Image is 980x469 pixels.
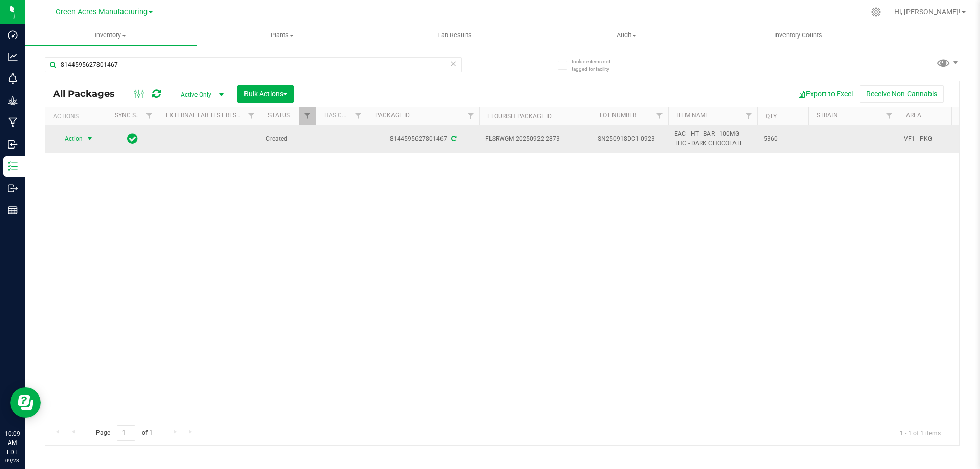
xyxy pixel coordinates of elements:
[8,161,18,171] inline-svg: Inventory
[674,129,751,149] span: EAC - HT - BAR - 100MG - THC - DARK CHOCOLATE
[541,31,712,40] span: Audit
[894,8,961,16] span: Hi, [PERSON_NAME]!
[462,107,479,125] a: Filter
[761,31,836,40] span: Inventory Counts
[53,88,125,100] span: All Packages
[197,31,368,40] span: Plants
[541,24,713,46] a: Audit
[881,107,898,125] a: Filter
[8,73,18,84] inline-svg: Monitoring
[892,425,949,440] span: 1 - 1 of 1 items
[268,112,290,119] a: Status
[8,117,18,128] inline-svg: Manufacturing
[8,183,18,193] inline-svg: Outbound
[8,139,18,150] inline-svg: Inbound
[424,31,485,40] span: Lab Results
[651,107,668,125] a: Filter
[8,95,18,106] inline-svg: Grow
[266,134,310,144] span: Created
[24,24,197,46] a: Inventory
[56,132,83,146] span: Action
[8,52,18,62] inline-svg: Analytics
[8,30,18,40] inline-svg: Dashboard
[791,85,860,103] button: Export to Excel
[197,24,369,46] a: Plants
[450,135,456,142] span: Sync from Compliance System
[166,112,246,119] a: External Lab Test Result
[117,425,135,441] input: 1
[764,134,802,144] span: 5360
[45,57,462,72] input: Search Package ID, Item Name, SKU, Lot or Part Number...
[316,107,367,125] th: Has COA
[676,112,709,119] a: Item Name
[237,85,294,103] button: Bulk Actions
[817,112,838,119] a: Strain
[56,8,148,16] span: Green Acres Manufacturing
[860,85,944,103] button: Receive Non-Cannabis
[53,113,103,120] div: Actions
[5,429,20,457] p: 10:09 AM EDT
[600,112,636,119] a: Lot Number
[8,205,18,215] inline-svg: Reports
[84,132,96,146] span: select
[244,90,287,98] span: Bulk Actions
[904,134,968,144] span: VF1 - PKG
[24,31,197,40] span: Inventory
[141,107,158,125] a: Filter
[127,132,138,146] span: In Sync
[5,457,20,464] p: 09/23
[243,107,260,125] a: Filter
[741,107,757,125] a: Filter
[299,107,316,125] a: Filter
[350,107,367,125] a: Filter
[713,24,885,46] a: Inventory Counts
[572,58,623,73] span: Include items not tagged for facility
[766,113,777,120] a: Qty
[485,134,585,144] span: FLSRWGM-20250922-2873
[450,57,457,70] span: Clear
[906,112,921,119] a: Area
[369,24,541,46] a: Lab Results
[487,113,552,120] a: Flourish Package ID
[365,134,481,144] div: 8144595627801467
[87,425,161,441] span: Page of 1
[598,134,662,144] span: SN250918DC1-0923
[870,7,883,17] div: Manage settings
[10,387,41,418] iframe: Resource center
[375,112,410,119] a: Package ID
[115,112,154,119] a: Sync Status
